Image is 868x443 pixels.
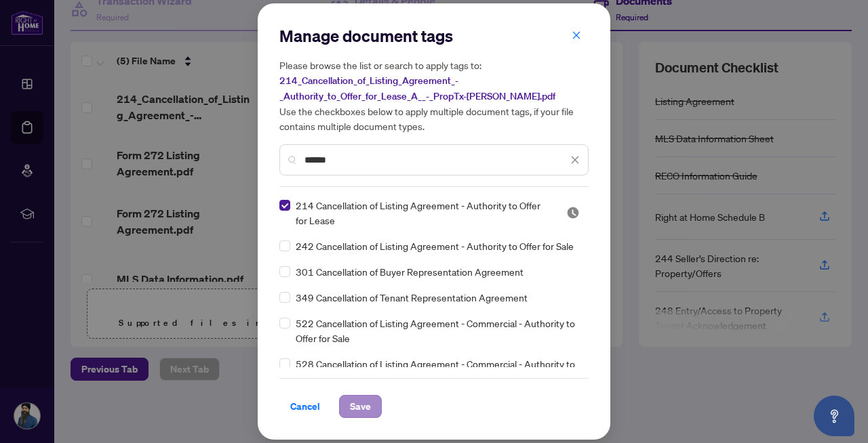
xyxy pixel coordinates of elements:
span: close [570,155,580,165]
button: Save [339,395,382,418]
span: 522 Cancellation of Listing Agreement - Commercial - Authority to Offer for Sale [296,316,580,345]
img: status [566,206,580,219]
span: Save [350,396,371,417]
span: close [572,30,581,40]
span: 301 Cancellation of Buyer Representation Agreement [296,264,524,279]
span: 528 Cancellation of Listing Agreement - Commercial - Authority to Offer for Lease [296,356,580,386]
span: 214 Cancellation of Listing Agreement - Authority to Offer for Lease [296,198,550,228]
h5: Please browse the list or search to apply tags to: Use the checkboxes below to apply multiple doc... [279,58,589,133]
span: Pending Review [566,206,580,219]
h2: Manage document tags [279,25,589,47]
span: 242 Cancellation of Listing Agreement - Authority to Offer for Sale [296,238,574,253]
button: Open asap [814,396,854,436]
span: 214_Cancellation_of_Listing_Agreement_-_Authority_to_Offer_for_Lease_A__-_PropTx-[PERSON_NAME].pdf [279,75,555,102]
span: Cancel [290,396,320,417]
button: Cancel [279,395,331,418]
span: 349 Cancellation of Tenant Representation Agreement [296,290,528,305]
